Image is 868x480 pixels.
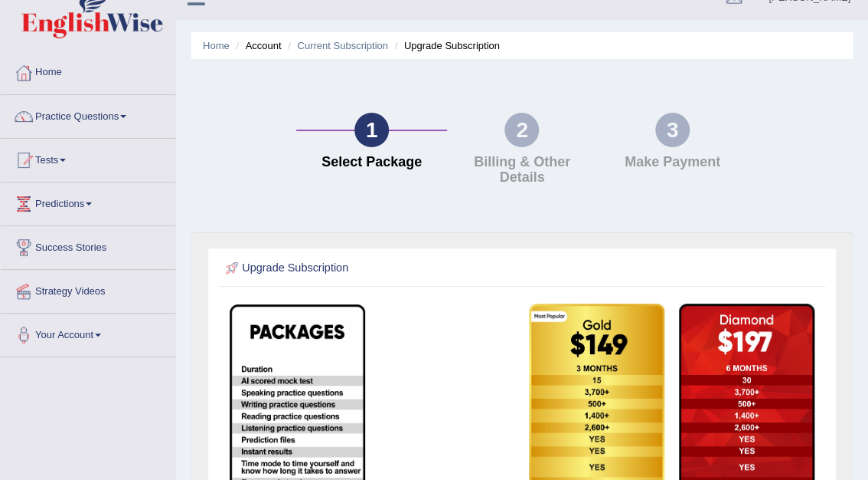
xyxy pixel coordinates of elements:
div: 2 [504,113,539,147]
li: Account [232,38,281,53]
h4: Make Payment [605,155,739,170]
a: Home [1,51,175,90]
h2: Upgrade Subscription [223,258,594,278]
h4: Select Package [304,155,439,170]
a: Practice Questions [1,95,175,133]
a: Predictions [1,182,175,221]
a: Tests [1,139,175,177]
a: Your Account [1,314,175,352]
a: Home [203,40,230,51]
div: 1 [354,113,389,147]
a: Current Subscription [297,40,388,51]
h4: Billing & Other Details [455,155,589,186]
li: Upgrade Subscription [391,38,500,53]
a: Strategy Videos [1,270,175,308]
a: Success Stories [1,226,175,265]
div: 3 [655,113,690,147]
